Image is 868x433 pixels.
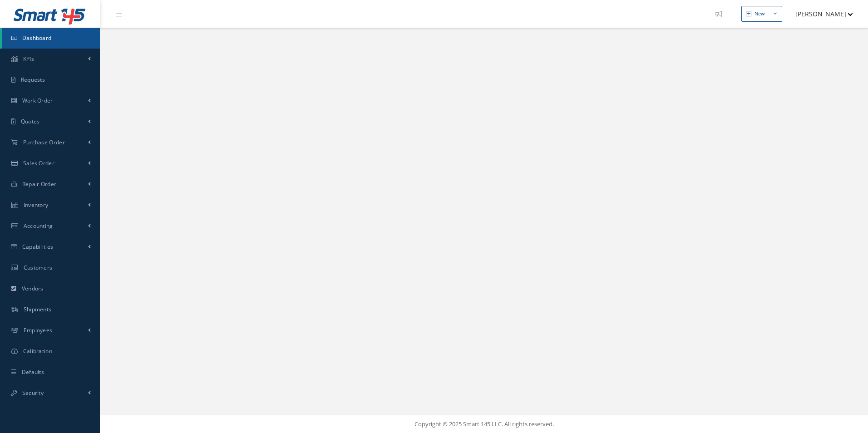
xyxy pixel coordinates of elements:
[2,28,100,49] a: Dashboard
[23,55,34,63] span: KPIs
[23,347,52,355] span: Calibration
[22,243,54,251] span: Capabilities
[24,305,52,313] span: Shipments
[109,420,859,429] div: Copyright © 2025 Smart 145 LLC. All rights reserved.
[22,368,44,376] span: Defaults
[24,222,53,230] span: Accounting
[21,76,45,84] span: Requests
[22,97,53,104] span: Work Order
[22,389,44,397] span: Security
[24,201,49,209] span: Inventory
[755,10,765,18] div: New
[24,326,53,334] span: Employees
[23,138,65,146] span: Purchase Order
[22,180,57,188] span: Repair Order
[23,159,54,167] span: Sales Order
[22,285,44,292] span: Vendors
[787,5,853,23] button: [PERSON_NAME]
[21,118,40,125] span: Quotes
[22,34,52,42] span: Dashboard
[741,6,782,22] button: New
[24,264,53,271] span: Customers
